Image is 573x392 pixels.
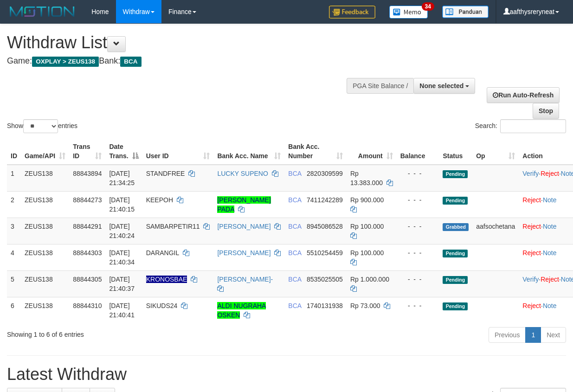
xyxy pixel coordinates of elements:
span: Pending [443,276,468,284]
th: Game/API: activate to sort column ascending [21,138,69,165]
span: SAMBARPETIR11 [146,223,200,230]
td: 2 [7,191,21,218]
span: Rp 13.383.000 [350,170,383,186]
span: 88844303 [73,249,102,257]
a: ALDI NUGRAHA OSKEN [217,302,266,319]
span: Rp 900.000 [350,196,384,204]
div: - - - [400,301,436,310]
td: 6 [7,297,21,323]
div: - - - [400,222,436,231]
span: [DATE] 21:40:41 [109,302,135,319]
span: BCA [288,223,301,230]
span: BCA [288,302,301,309]
a: 1 [525,327,541,343]
span: 34 [422,2,434,11]
a: Reject [522,249,541,257]
div: Showing 1 to 6 of 6 entries [7,326,232,339]
h1: Withdraw List [7,33,373,52]
label: Show entries [7,119,77,133]
img: Button%20Memo.svg [389,6,428,19]
span: Grabbed [443,223,469,231]
span: OXPLAY > ZEUS138 [32,57,99,67]
img: MOTION_logo.png [7,5,77,19]
span: 88844291 [73,223,102,230]
a: [PERSON_NAME] [217,223,270,230]
button: None selected [413,78,475,94]
span: None selected [419,82,464,90]
th: Date Trans.: activate to sort column descending [105,138,142,165]
span: Copy 8535025505 to clipboard [307,276,343,283]
span: 88844310 [73,302,102,309]
th: Amount: activate to sort column ascending [347,138,397,165]
th: Trans ID: activate to sort column ascending [69,138,105,165]
span: Copy 7411242289 to clipboard [307,196,343,204]
span: 88844273 [73,196,102,204]
img: Feedback.jpg [329,6,375,19]
td: 1 [7,165,21,192]
div: - - - [400,248,436,257]
h4: Game: Bank: [7,57,373,66]
span: [DATE] 21:34:25 [109,170,135,186]
span: Pending [443,170,468,178]
a: Reject [522,223,541,230]
span: [DATE] 21:40:34 [109,249,135,266]
td: ZEUS138 [21,191,69,218]
td: ZEUS138 [21,218,69,244]
a: Note [543,223,557,230]
span: Pending [443,250,468,257]
h1: Latest Withdraw [7,365,566,384]
a: Verify [522,170,539,177]
td: ZEUS138 [21,270,69,297]
th: Balance [397,138,439,165]
a: [PERSON_NAME]- [217,276,273,283]
span: Rp 100.000 [350,249,384,257]
td: ZEUS138 [21,297,69,323]
span: DARANGIL [146,249,179,257]
div: PGA Site Balance / [347,78,413,94]
span: Pending [443,302,468,310]
span: Copy 2820309599 to clipboard [307,170,343,177]
span: 88843894 [73,170,102,177]
img: panduan.png [442,6,489,18]
a: Reject [541,276,559,283]
span: Rp 73.000 [350,302,380,309]
a: LUCKY SUPENO [217,170,268,177]
th: ID [7,138,21,165]
a: [PERSON_NAME] PADA [217,196,270,213]
div: - - - [400,195,436,205]
span: Rp 100.000 [350,223,384,230]
span: BCA [288,276,301,283]
a: Reject [522,196,541,204]
td: 5 [7,270,21,297]
a: Note [543,302,557,309]
span: KEEPOH [146,196,173,204]
span: BCA [288,170,301,177]
span: BCA [288,196,301,204]
span: Copy 1740131938 to clipboard [307,302,343,309]
span: [DATE] 21:40:37 [109,276,135,292]
span: SIKUDS24 [146,302,178,309]
td: aafsochetana [472,218,519,244]
div: - - - [400,275,436,284]
a: Reject [522,302,541,309]
a: Reject [541,170,559,177]
a: Note [543,249,557,257]
td: ZEUS138 [21,165,69,192]
span: 88844305 [73,276,102,283]
a: Stop [533,103,559,119]
span: BCA [120,57,141,67]
td: 4 [7,244,21,270]
span: Rp 1.000.000 [350,276,389,283]
span: BCA [288,249,301,257]
div: - - - [400,169,436,178]
a: Verify [522,276,539,283]
span: Copy 5510254459 to clipboard [307,249,343,257]
span: Copy 8945086528 to clipboard [307,223,343,230]
th: Status [439,138,472,165]
td: ZEUS138 [21,244,69,270]
a: Run Auto-Refresh [487,87,560,103]
a: Note [543,196,557,204]
th: Op: activate to sort column ascending [472,138,519,165]
a: Next [541,327,566,343]
span: [DATE] 21:40:24 [109,223,135,239]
